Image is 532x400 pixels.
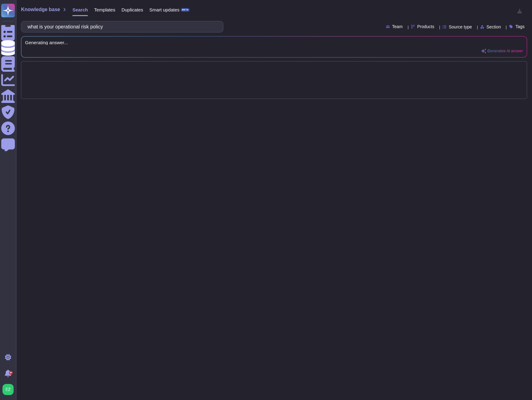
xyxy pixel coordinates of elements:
div: BETA [181,8,190,12]
span: Search [72,7,88,12]
img: user [2,384,14,395]
span: Source type [449,25,472,29]
span: Generative AI answer [487,49,523,53]
span: Team [392,24,403,29]
span: Products [417,24,434,29]
span: Knowledge base [21,7,60,12]
span: Tags [515,24,525,29]
div: 9+ [9,371,13,375]
span: Templates [94,7,115,12]
span: Section [487,25,501,29]
button: user [1,383,18,396]
input: Search a question or template... [24,21,217,32]
span: Duplicates [122,7,143,12]
span: Generating answer... [25,40,523,45]
span: Smart updates [149,7,180,12]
